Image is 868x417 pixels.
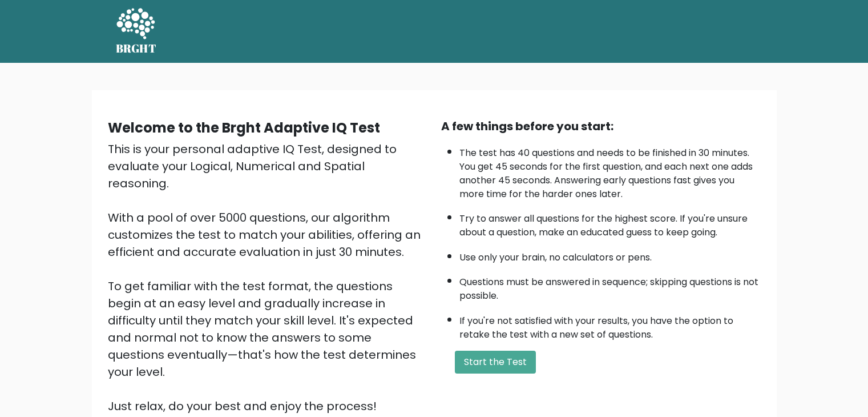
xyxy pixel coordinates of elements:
[108,141,427,415] div: This is your personal adaptive IQ Test, designed to evaluate your Logical, Numerical and Spatial ...
[459,141,761,201] li: The test has 40 questions and needs to be finished in 30 minutes. You get 45 seconds for the firs...
[455,351,536,374] button: Start the Test
[459,206,761,239] li: Try to answer all questions for the highest score. If you're unsure about a question, make an edu...
[459,245,761,264] li: Use only your brain, no calculators or pens.
[108,118,380,137] b: Welcome to the Brght Adaptive IQ Test
[441,118,761,135] div: A few things before you start:
[459,308,761,342] li: If you're not satisfied with your results, you have the option to retake the test with a new set ...
[116,42,157,55] h5: BRGHT
[116,5,157,58] a: BRGHT
[459,270,761,303] li: Questions must be answered in sequence; skipping questions is not possible.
